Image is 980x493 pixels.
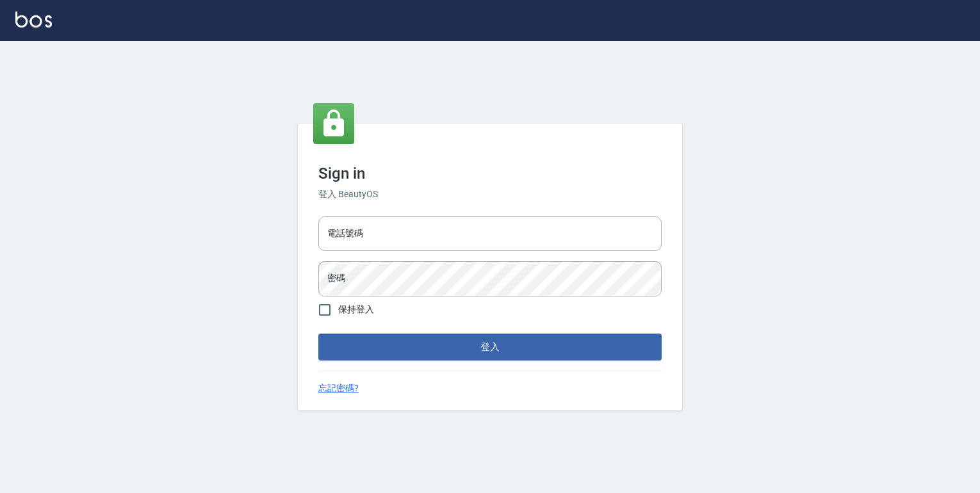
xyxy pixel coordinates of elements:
[15,12,52,28] img: Logo
[338,303,374,316] span: 保持登入
[318,188,662,201] h6: 登入 BeautyOS
[318,165,662,182] h3: Sign in
[318,382,359,395] a: 忘記密碼?
[318,334,662,360] button: 登入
